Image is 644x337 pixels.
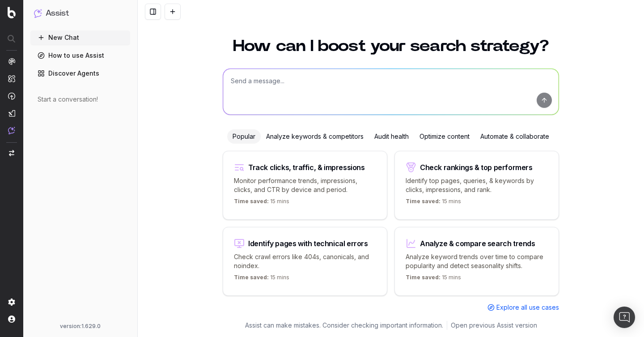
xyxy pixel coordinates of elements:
[34,9,42,17] img: Assist
[406,198,461,209] p: 15 mins
[8,110,15,117] img: Studio
[8,75,15,82] img: Intelligence
[8,7,16,18] img: Botify logo
[30,48,130,63] a: How to use Assist
[414,129,475,144] div: Optimize content
[38,95,123,104] div: Start a conversation!
[227,129,261,144] div: Popular
[614,307,635,328] div: Open Intercom Messenger
[406,252,548,270] p: Analyze keyword trends over time to compare popularity and detect seasonality shifts.
[30,66,130,81] a: Discover Agents
[451,321,537,330] a: Open previous Assist version
[8,58,15,65] img: Analytics
[406,198,441,205] span: Time saved:
[475,129,555,144] div: Automate & collaborate
[9,150,14,156] img: Switch project
[487,303,559,312] a: Explore all use cases
[234,198,269,205] span: Time saved:
[234,274,269,281] span: Time saved:
[46,7,69,20] h1: Assist
[8,92,15,100] img: Activation
[8,127,15,134] img: Assist
[30,30,130,45] button: New Chat
[406,274,441,281] span: Time saved:
[420,164,533,171] div: Check rankings & top performers
[496,303,559,312] span: Explore all use cases
[34,323,127,330] div: version: 1.629.0
[234,176,376,194] p: Monitor performance trends, impressions, clicks, and CTR by device and period.
[406,176,548,194] p: Identify top pages, queries, & keywords by clicks, impressions, and rank.
[406,274,461,285] p: 15 mins
[34,7,127,20] button: Assist
[248,164,365,171] div: Track clicks, traffic, & impressions
[369,129,414,144] div: Audit health
[8,316,15,323] img: My account
[234,274,289,285] p: 15 mins
[223,38,559,54] h1: How can I boost your search strategy?
[8,299,15,306] img: Setting
[234,252,376,270] p: Check crawl errors like 404s, canonicals, and noindex.
[245,321,443,330] p: Assist can make mistakes. Consider checking important information.
[420,240,535,247] div: Analyze & compare search trends
[248,240,368,247] div: Identify pages with technical errors
[261,129,369,144] div: Analyze keywords & competitors
[234,198,289,209] p: 15 mins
